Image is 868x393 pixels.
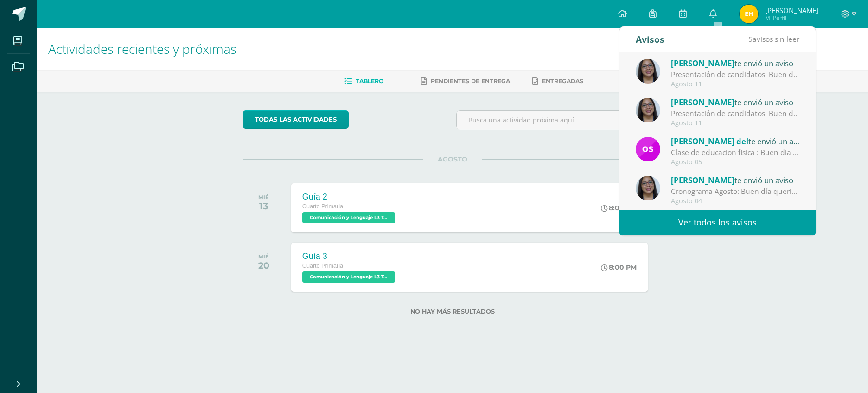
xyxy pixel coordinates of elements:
div: MIÉ [258,194,269,200]
img: 90c3bb5543f2970d9a0839e1ce488333.png [636,98,660,122]
span: 5 [748,34,753,44]
a: Ver todos los avisos [619,210,816,235]
span: Comunicación y Lenguaje L3 Terce Idioma 'A' [302,271,395,283]
img: 31b90438ad7ae718044a7c44a5174ea9.png [740,5,758,23]
a: todas las Actividades [243,110,349,129]
a: Entregadas [532,74,583,89]
span: [PERSON_NAME] [671,175,734,186]
div: 8:00 PM [601,204,637,212]
span: Mi Perfil [765,14,818,22]
img: bce0f8ceb38355b742bd4151c3279ece.png [636,137,660,161]
div: Avisos [636,26,664,52]
span: avisos sin leer [748,34,799,44]
a: Pendientes de entrega [421,74,510,89]
span: Tablero [356,77,383,84]
div: 13 [258,200,269,212]
span: Cuarto Primaria [302,263,343,269]
div: MIÉ [258,253,269,260]
span: [PERSON_NAME] [765,6,818,15]
div: Agosto 04 [671,197,800,205]
div: 8:00 PM [601,263,637,271]
span: Entregadas [542,77,583,84]
span: AGOSTO [423,155,482,163]
div: Clase de educacion fisica : Buen dia el dia de mañana tendremos la evaluacion de educación fisica... [671,147,800,158]
img: 90c3bb5543f2970d9a0839e1ce488333.png [636,59,660,84]
div: Presentación de candidatos: Buen día queridos papitos y estudiantes el día de mañana tendremos la... [671,69,800,80]
div: Agosto 11 [671,80,800,88]
span: [PERSON_NAME] [671,97,734,108]
span: Actividades recientes y próximas [48,40,236,58]
span: [PERSON_NAME] [671,58,734,69]
div: te envió un aviso [671,174,800,186]
div: Guía 3 [302,251,397,261]
label: No hay más resultados [243,308,663,315]
div: Agosto 05 [671,158,800,166]
div: te envió un aviso [671,135,800,147]
div: Agosto 11 [671,119,800,127]
span: Pendientes de entrega [431,77,510,84]
div: te envió un aviso [671,57,800,69]
span: Comunicación y Lenguaje L3 Terce Idioma 'A' [302,212,395,223]
span: [PERSON_NAME] del [671,136,748,147]
div: Guía 2 [302,192,397,202]
a: Tablero [344,74,383,89]
span: Cuarto Primaria [302,203,343,210]
div: 20 [258,260,269,271]
div: te envió un aviso [671,96,800,108]
img: 90c3bb5543f2970d9a0839e1ce488333.png [636,176,660,200]
div: Presentación de candidatos: Buen día queridos papitos y estudiantes el día de mañana tendremos la... [671,108,800,119]
div: Cronograma Agosto: Buen día queridos papitos y estudiantes por este medio les comparto el cronogr... [671,186,800,197]
input: Busca una actividad próxima aquí... [457,111,662,129]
